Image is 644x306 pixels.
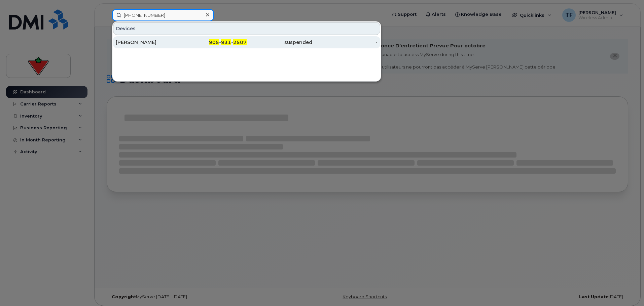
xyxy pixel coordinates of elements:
div: [PERSON_NAME] [116,39,181,46]
span: 931 [221,39,231,45]
div: - - [181,39,247,46]
div: - [312,39,378,46]
span: 2507 [233,39,247,45]
div: suspended [247,39,312,46]
div: Devices [113,22,380,35]
a: [PERSON_NAME]905-931-2507suspended- [113,36,380,48]
span: 905 [209,39,219,45]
